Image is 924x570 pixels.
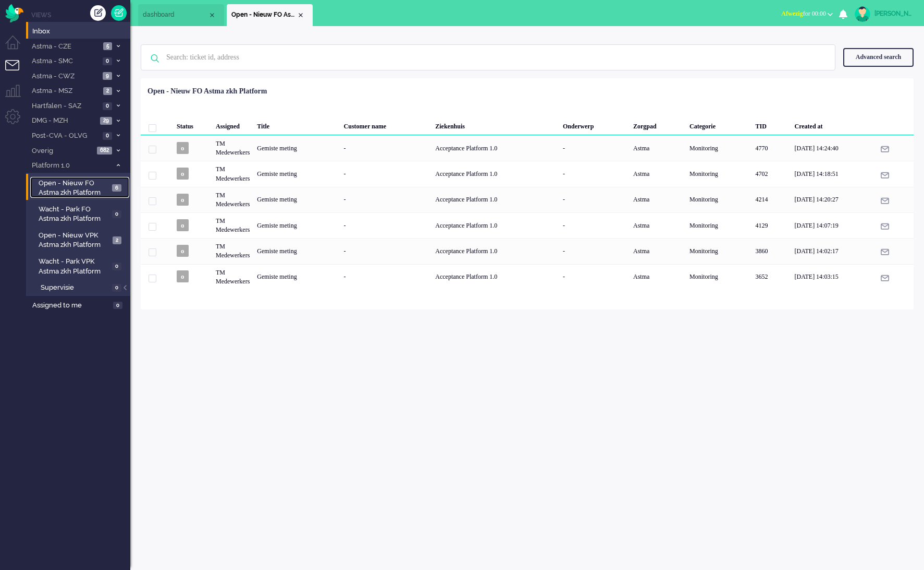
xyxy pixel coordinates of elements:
[212,212,253,238] div: TM Medewerkers
[103,42,112,50] span: 5
[111,5,127,21] a: Quick Ticket
[212,161,253,186] div: TM Medewerkers
[212,135,253,161] div: TM Medewerkers
[30,86,100,96] span: Astma - MSZ
[880,222,889,231] img: ic_e-mail_grey.svg
[751,135,791,161] div: 4770
[559,212,630,238] div: -
[30,299,130,311] a: Assigned to me 0
[5,85,29,108] li: Supervisor menu
[141,45,168,72] img: ic-search-icon.svg
[630,114,686,135] div: Zorgpad
[791,135,874,161] div: [DATE] 14:24:40
[30,161,111,171] span: Platform 1.0
[630,135,686,161] div: Astma
[340,114,432,135] div: Customer name
[253,161,340,186] div: Gemiste meting
[751,161,791,186] div: 4702
[147,86,267,97] div: Open - Nieuw FO Astma zkh Platform
[559,135,630,161] div: -
[432,135,559,161] div: Acceptance Platform 1.0
[686,135,751,161] div: Monitoring
[212,187,253,212] div: TM Medewerkers
[113,302,122,310] span: 0
[100,117,112,125] span: 29
[791,212,874,238] div: [DATE] 14:07:19
[173,114,212,135] div: Status
[177,245,189,257] span: o
[880,145,889,153] img: ic_e-mail_grey.svg
[112,210,121,218] span: 0
[177,219,189,231] span: o
[775,6,839,21] button: Afwezigfor 00:00
[855,6,870,22] img: avatar
[103,102,112,110] span: 0
[141,135,914,161] div: 4770
[340,264,432,290] div: -
[30,25,130,37] a: Inbox
[791,161,874,186] div: [DATE] 14:18:51
[630,238,686,264] div: Astma
[686,238,751,264] div: Monitoring
[103,72,112,80] span: 9
[30,116,97,126] span: DMG - MZH
[432,114,559,135] div: Ziekenhuis
[141,212,914,238] div: 4129
[253,135,340,161] div: Gemiste meting
[30,177,129,198] a: Open - Nieuw FO Astma zkh Platform 6
[432,238,559,264] div: Acceptance Platform 1.0
[751,238,791,264] div: 3860
[30,131,100,141] span: Post-CVA - OLVG
[559,238,630,264] div: -
[253,238,340,264] div: Gemiste meting
[212,264,253,290] div: TM Medewerkers
[32,301,110,311] span: Assigned to me
[212,114,253,135] div: Assigned
[103,57,112,65] span: 0
[686,264,751,290] div: Monitoring
[874,8,914,19] div: [PERSON_NAME]
[791,264,874,290] div: [DATE] 14:03:15
[30,42,100,52] span: Astma - CZE
[30,56,100,66] span: Astma - SMC
[5,109,29,133] li: Admin menu
[138,4,224,26] li: Dashboard
[177,194,189,206] span: o
[90,5,106,21] div: Create ticket
[340,212,432,238] div: -
[30,101,100,111] span: Hartfalen - SAZ
[432,187,559,212] div: Acceptance Platform 1.0
[880,196,889,205] img: ic_e-mail_grey.svg
[177,142,189,154] span: o
[30,229,129,250] a: Open - Nieuw VPK Astma zkh Platform 2
[880,247,889,256] img: ic_e-mail_grey.svg
[39,257,109,276] span: Wacht - Park VPK Astma zkh Platform
[880,274,889,282] img: ic_e-mail_grey.svg
[41,283,109,293] span: Supervisie
[791,187,874,212] div: [DATE] 14:20:27
[158,45,821,70] input: Search: ticket id, address
[5,4,23,22] img: flow_omnibird.svg
[559,187,630,212] div: -
[253,114,340,135] div: Title
[340,135,432,161] div: -
[751,187,791,212] div: 4214
[253,187,340,212] div: Gemiste meting
[113,236,121,244] span: 2
[30,203,129,224] a: Wacht - Park FO Astma zkh Platform 0
[5,35,29,59] li: Dashboard menu
[97,147,112,155] span: 682
[141,264,914,290] div: 3652
[791,238,874,264] div: [DATE] 14:02:17
[208,11,216,19] div: Close tab
[630,264,686,290] div: Astma
[31,10,130,19] li: Views
[340,187,432,212] div: -
[751,114,791,135] div: TID
[340,161,432,186] div: -
[253,212,340,238] div: Gemiste meting
[751,212,791,238] div: 4129
[432,212,559,238] div: Acceptance Platform 1.0
[432,264,559,290] div: Acceptance Platform 1.0
[253,264,340,290] div: Gemiste meting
